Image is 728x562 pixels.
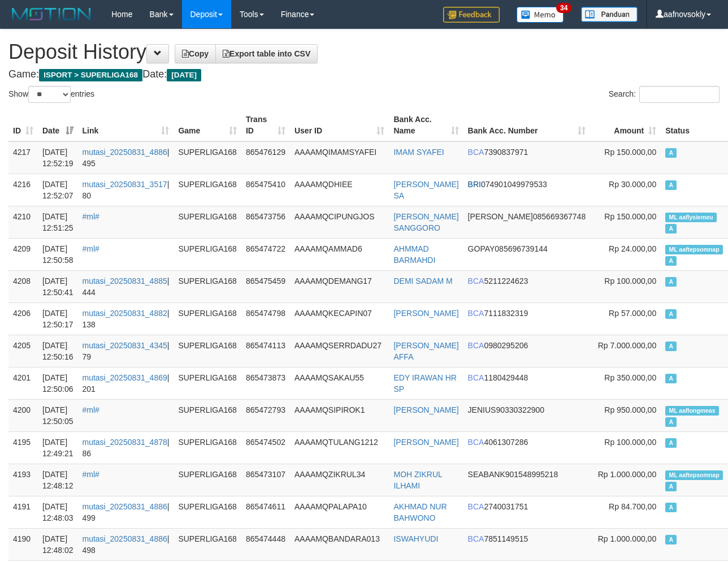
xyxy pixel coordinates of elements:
[665,245,723,254] span: Manually Linked by aaftepsomnap
[665,309,677,319] span: Approved
[665,535,677,544] span: Approved
[604,212,656,221] span: Rp 150.000,00
[393,502,447,522] a: AKHMAD NUR BAHWONO
[604,373,656,382] span: Rp 350.000,00
[468,502,484,511] span: BCA
[83,470,99,479] a: #ml#
[8,238,38,270] td: 4209
[665,482,677,491] span: Approved
[241,238,290,270] td: 865474722
[28,86,71,103] select: Showentries
[665,224,677,234] span: Approved
[8,41,720,63] h1: Deposit History
[241,367,290,399] td: 865473873
[38,431,78,464] td: [DATE] 12:49:21
[393,212,458,232] a: [PERSON_NAME] SANGGORO
[290,238,389,270] td: AAAAMQAMMAD6
[174,270,241,302] td: SUPERLIGA168
[38,464,78,496] td: [DATE] 12:48:12
[38,174,78,206] td: [DATE] 12:52:07
[604,438,656,447] span: Rp 100.000,00
[389,109,463,141] th: Bank Acc. Name: activate to sort column ascending
[290,109,389,141] th: User ID: activate to sort column ascending
[83,180,167,189] a: mutasi_20250831_3517
[463,496,591,528] td: 2740031751
[639,86,720,103] input: Search:
[290,335,389,367] td: AAAAMQSERRDADU27
[83,148,167,157] a: mutasi_20250831_4886
[174,464,241,496] td: SUPERLIGA168
[290,367,389,399] td: AAAAMQSAKAU55
[463,335,591,367] td: 0980295206
[463,464,591,496] td: 901548995218
[393,534,438,543] a: ISWAHYUDI
[609,180,656,189] span: Rp 30.000,00
[468,212,533,221] span: [PERSON_NAME]
[8,464,38,496] td: 4193
[393,438,458,447] a: [PERSON_NAME]
[174,174,241,206] td: SUPERLIGA168
[78,496,174,528] td: | 499
[78,367,174,399] td: | 201
[468,180,481,189] span: BRI
[290,464,389,496] td: AAAAMQZIKRUL34
[598,534,657,543] span: Rp 1.000.000,00
[661,109,727,141] th: Status
[241,174,290,206] td: 865475410
[167,69,201,81] span: [DATE]
[665,277,677,287] span: Approved
[83,373,167,382] a: mutasi_20250831_4869
[665,341,677,351] span: Approved
[598,341,657,350] span: Rp 7.000.000,00
[78,109,174,141] th: Link: activate to sort column ascending
[8,302,38,335] td: 4206
[8,367,38,399] td: 4201
[393,180,458,200] a: [PERSON_NAME] SA
[8,174,38,206] td: 4216
[463,270,591,302] td: 5211224623
[393,244,435,265] a: AHMMAD BARMAHDI
[393,373,457,394] a: EDY IRAWAN HR SP
[468,341,484,350] span: BCA
[8,86,94,103] label: Show entries
[581,7,638,22] img: panduan.png
[665,417,677,427] span: Approved
[468,148,484,157] span: BCA
[290,528,389,560] td: AAAAMQBANDARA013
[665,374,677,383] span: Approved
[241,399,290,431] td: 865472793
[8,6,94,23] img: MOTION_logo.png
[175,44,216,63] a: Copy
[443,7,500,23] img: Feedback.jpg
[8,431,38,464] td: 4195
[241,109,290,141] th: Trans ID: activate to sort column ascending
[38,206,78,238] td: [DATE] 12:51:25
[665,470,723,480] span: Manually Linked by aaftepsomnap
[8,206,38,238] td: 4210
[517,7,564,23] img: Button%20Memo.svg
[8,141,38,174] td: 4217
[463,238,591,270] td: 085696739144
[39,69,142,81] span: ISPORT > SUPERLIGA168
[463,302,591,335] td: 7111832319
[468,534,484,543] span: BCA
[393,276,452,286] a: DEMI SADAM M
[83,276,167,286] a: mutasi_20250831_4885
[463,206,591,238] td: 085669367748
[241,431,290,464] td: 865474502
[182,49,209,58] span: Copy
[241,528,290,560] td: 865474448
[38,270,78,302] td: [DATE] 12:50:41
[393,341,458,361] a: [PERSON_NAME] AFFA
[241,496,290,528] td: 865474611
[468,470,505,479] span: SEABANK
[38,367,78,399] td: [DATE] 12:50:06
[609,244,656,253] span: Rp 24.000,00
[598,470,657,479] span: Rp 1.000.000,00
[38,302,78,335] td: [DATE] 12:50:17
[174,431,241,464] td: SUPERLIGA168
[78,431,174,464] td: | 86
[83,309,167,318] a: mutasi_20250831_4882
[241,141,290,174] td: 865476129
[174,141,241,174] td: SUPERLIGA168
